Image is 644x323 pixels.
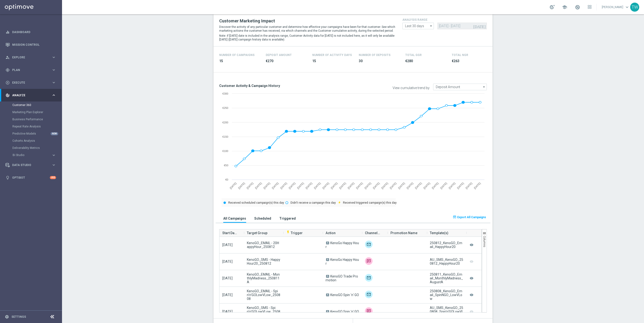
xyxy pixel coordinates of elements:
[430,228,448,238] span: Template(s)
[5,163,56,167] button: Data Studio keyboard_arrow_right
[465,182,473,190] text: [DATE]
[223,92,228,95] text: €300
[402,18,487,21] h4: analysis range
[430,241,463,249] div: 250812_KenoGO_Email_HappyHour20
[5,68,10,72] i: gps_fixed
[219,18,395,24] h2: Customer Marketing Impact
[52,55,56,60] i: keyboard_arrow_right
[5,30,56,34] div: equalizer Dashboard
[431,182,439,190] text: [DATE]
[5,176,56,180] button: lightbulb Optibot +10
[12,137,62,144] div: Cohorts Analysis
[52,153,56,157] i: keyboard_arrow_right
[365,291,373,298] div: Optimail
[12,164,52,167] span: Data Studio
[326,293,329,296] span: A
[381,182,389,190] text: [DATE]
[12,125,50,128] a: Repeat Rate Analysis
[423,182,431,190] text: [DATE]
[223,150,228,152] text: €100
[238,182,245,190] text: [DATE]
[222,260,233,263] span: [DATE]
[219,59,260,63] span: 15
[12,130,62,137] div: Predictive Models
[406,182,414,190] text: [DATE]
[313,182,321,190] text: [DATE]
[50,176,56,179] div: +10
[52,68,56,72] i: keyboard_arrow_right
[219,53,254,57] h4: Number of Campaigns
[312,53,352,57] h4: Number of Activity Days
[219,34,395,41] p: Note: if [DATE] date is included in the analysis range, Customer Activity data for [DATE] is not ...
[12,38,56,51] a: Mission Control
[288,182,296,190] text: [DATE]
[5,93,56,97] div: track_changes Analyze keyboard_arrow_right
[13,154,52,156] div: BI Studio
[326,275,329,278] span: A
[12,56,52,59] span: Explore
[5,38,56,51] div: Mission Control
[326,274,358,282] span: KenoGO Trade Promotion
[225,178,228,181] text: €0
[359,59,400,63] span: 30
[52,93,56,97] i: keyboard_arrow_right
[330,182,338,190] text: [DATE]
[322,182,330,190] text: [DATE]
[440,182,447,190] text: [DATE]
[364,182,372,190] text: [DATE]
[5,68,56,72] button: gps_fixed Plan keyboard_arrow_right
[12,101,62,109] div: Customer 360
[389,182,397,190] text: [DATE]
[280,182,287,190] text: [DATE]
[12,146,50,150] a: Deliverability Metrics
[326,242,329,244] span: A
[12,151,62,159] div: BI Studio
[222,243,233,247] span: [DATE]
[326,258,329,261] span: A
[326,228,336,238] span: Action
[229,182,237,190] text: [DATE]
[5,56,56,59] button: person_search Explore keyboard_arrow_right
[254,182,262,190] text: [DATE]
[326,310,329,313] span: A
[473,182,481,190] text: [DATE]
[359,53,390,57] h4: Number of Deposits
[12,153,56,157] div: BI Studio keyboard_arrow_right
[12,144,62,151] div: Deliverability Metrics
[365,241,373,248] div: Optimail
[219,84,349,88] h3: Customer Activity & Campaign History
[414,182,422,190] text: [DATE]
[5,30,10,34] i: equalizer
[390,228,417,238] span: Promotion Name
[247,273,280,284] span: KenoGO_EMAIL - MonthlyMadness_250811A
[12,139,50,143] a: Cohorts Analysis
[12,81,52,84] span: Execute
[278,214,297,223] button: Triggered
[5,81,56,85] button: play_circle_outline Execute keyboard_arrow_right
[5,55,10,60] i: person_search
[482,84,487,90] i: arrow_drop_down
[5,26,56,38] div: Dashboard
[624,5,630,10] span: keyboard_arrow_down
[339,182,347,190] text: [DATE]
[13,154,47,156] span: BI Studio
[430,306,463,317] div: AU_SMS_KenoGO_250808_Spin'n'GOLowVLow
[457,182,464,190] text: [DATE]
[12,171,50,184] a: Optibot
[630,3,639,12] div: TW
[469,292,474,298] i: remove_red_eye
[223,135,228,138] text: €150
[452,214,487,221] button: open_in_browser Export All Campaigns
[562,5,567,10] span: school
[222,214,247,223] button: All Campaigns
[312,59,353,63] span: 15
[5,171,56,184] div: Optibot
[5,93,10,97] i: track_changes
[5,43,56,47] button: Mission Control
[51,132,58,135] div: NEW
[12,123,62,130] div: Repeat Rate Analysis
[222,228,237,238] span: Start Date
[469,275,474,282] i: remove_red_eye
